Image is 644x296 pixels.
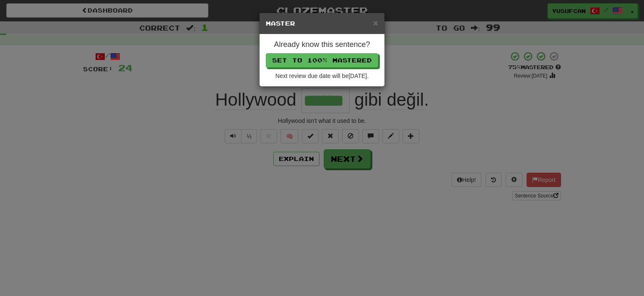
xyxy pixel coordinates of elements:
button: Close [373,18,378,27]
button: Set to 100% Mastered [266,53,378,68]
h5: Master [266,19,378,28]
h4: Already know this sentence? [266,41,378,49]
span: × [373,18,378,28]
div: Next review due date will be [DATE] . [266,72,378,80]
